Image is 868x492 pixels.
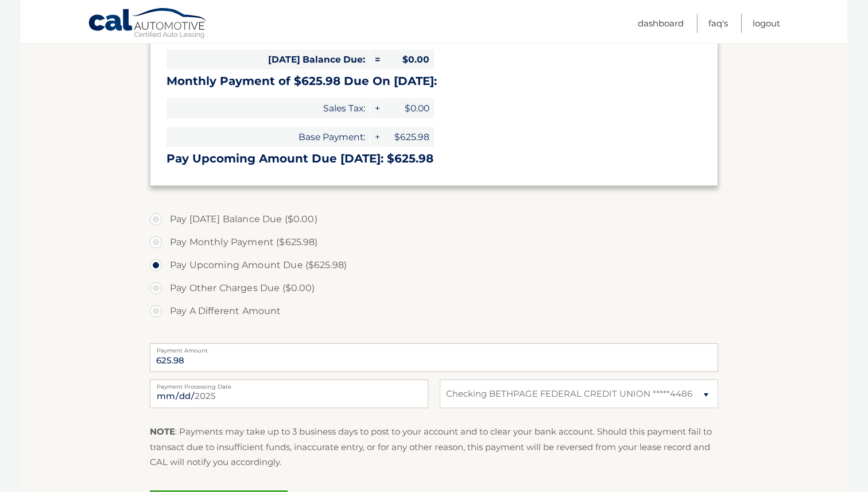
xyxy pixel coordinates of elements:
h3: Pay Upcoming Amount Due [DATE]: $625.98 [166,152,702,166]
span: Base Payment: [166,127,370,147]
strong: NOTE [150,426,175,437]
label: Pay [DATE] Balance Due ($0.00) [150,208,718,231]
span: = [370,49,382,69]
input: Payment Date [150,379,428,408]
span: Sales Tax: [166,98,370,118]
label: Pay Other Charges Due ($0.00) [150,277,718,300]
input: Payment Amount [150,343,718,372]
p: : Payments may take up to 3 business days to post to your account and to clear your bank account.... [150,424,718,470]
span: + [370,127,382,147]
span: $0.00 [382,49,434,69]
a: FAQ's [708,14,728,33]
label: Payment Amount [150,343,718,352]
span: [DATE] Balance Due: [166,49,370,69]
a: Cal Automotive [88,7,208,41]
label: Pay Monthly Payment ($625.98) [150,231,718,254]
h3: Monthly Payment of $625.98 Due On [DATE]: [166,74,702,88]
span: $0.00 [382,98,434,118]
a: Logout [753,14,780,33]
label: Payment Processing Date [150,379,428,389]
label: Pay Upcoming Amount Due ($625.98) [150,254,718,277]
label: Pay A Different Amount [150,300,718,323]
span: $625.98 [382,127,434,147]
span: + [370,98,382,118]
a: Dashboard [638,14,684,33]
